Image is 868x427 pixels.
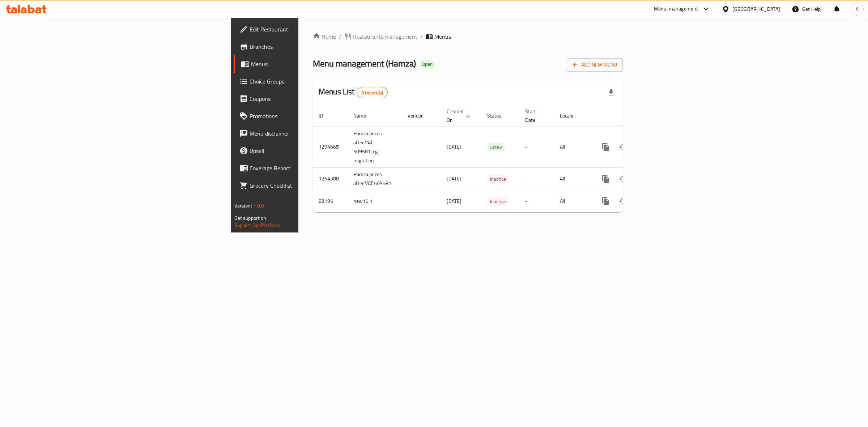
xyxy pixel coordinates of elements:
a: Menu disclaimer [234,125,376,142]
span: Vendor [408,111,432,120]
a: Upsell [234,142,376,159]
button: more [597,192,614,210]
span: A [856,5,859,13]
div: Export file [603,84,620,101]
span: Menu disclaimer [250,129,370,138]
a: Promotions [234,107,376,125]
td: - [519,167,554,190]
span: Status [487,111,511,120]
th: Actions [591,105,672,127]
button: more [597,170,614,188]
span: Grocery Checklist [250,181,370,190]
span: Start Date [525,107,545,124]
a: Edit Restaurant [234,21,376,38]
button: Change Status [614,192,632,210]
span: Choice Groups [250,77,370,86]
span: [DATE] [447,196,461,206]
a: Coupons [234,90,376,107]
button: Change Status [614,138,632,156]
a: Grocery Checklist [234,177,376,194]
span: Add New Menu [573,60,617,69]
div: Inactive [487,175,509,183]
span: Menus [434,32,451,41]
span: Inactive [487,175,509,183]
a: Menus [234,55,376,73]
li: / [420,32,423,41]
table: enhanced table [313,105,672,213]
a: Restaurants management [344,32,417,41]
button: more [597,138,614,156]
span: 3 record(s) [357,89,388,96]
span: ID [319,111,332,120]
span: Branches [250,42,370,51]
span: [DATE] [447,142,461,151]
h2: Menus List [319,86,388,98]
span: Upsell [250,146,370,155]
span: 1.0.0 [253,201,264,210]
a: Branches [234,38,376,55]
div: Total records count [357,87,388,98]
td: - [519,127,554,167]
button: Add New Menu [567,58,623,72]
td: All [554,127,591,167]
div: Open [419,60,435,69]
span: [DATE] [447,174,461,183]
span: Get support on: [234,213,268,223]
a: Coverage Report [234,159,376,177]
td: - [519,190,554,212]
a: Choice Groups [234,73,376,90]
td: All [554,190,591,212]
span: Open [419,61,435,67]
div: Menu-management [654,5,698,13]
span: Version: [234,201,252,210]
span: Name [353,111,375,120]
a: Support.OpsPlatform [234,221,280,230]
span: Restaurants management [353,32,417,41]
span: Locale [560,111,583,120]
button: Change Status [614,170,632,188]
div: Inactive [487,197,509,206]
div: [GEOGRAPHIC_DATA] [732,5,780,13]
span: Created On [447,107,473,124]
span: Active [487,143,506,151]
span: Menus [251,60,370,68]
span: Edit Restaurant [250,25,370,34]
span: Promotions [250,112,370,120]
nav: breadcrumb [313,32,623,41]
span: Coverage Report [250,164,370,172]
td: All [554,167,591,190]
span: Coupons [250,94,370,103]
span: Inactive [487,197,509,206]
